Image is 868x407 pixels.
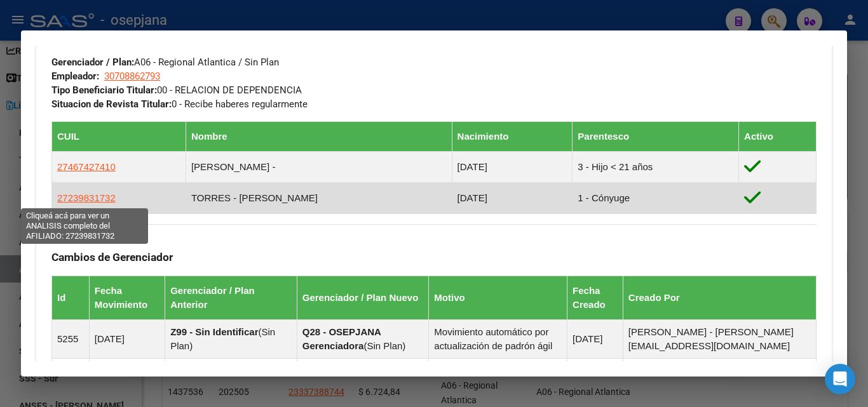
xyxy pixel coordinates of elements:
[51,70,99,82] strong: Empleador:
[297,319,429,358] td: ( )
[429,276,567,319] th: Motivo
[429,319,567,358] td: Movimiento automático por actualización de padrón ágil
[297,358,429,397] td: ( )
[51,84,157,96] strong: Tipo Beneficiario Titular:
[567,276,623,319] th: Fecha Creado
[302,326,381,351] strong: Q28 - OSEPJANA Gerenciadora
[52,122,186,152] th: CUIL
[51,84,302,96] span: 00 - RELACION DE DEPENDENCIA
[623,319,816,358] td: [PERSON_NAME] - [PERSON_NAME][EMAIL_ADDRESS][DOMAIN_NAME]
[51,98,308,110] span: 0 - Recibe haberes regularmente
[104,70,160,82] span: 30708862793
[51,57,134,68] strong: Gerenciador / Plan:
[567,358,623,397] td: [DATE]
[567,319,623,358] td: [DATE]
[170,326,258,337] strong: Z99 - Sin Identificar
[165,319,297,358] td: ( )
[165,358,297,397] td: ( )
[89,358,165,397] td: [DATE]
[51,57,279,68] span: A06 - Regional Atlantica / Sin Plan
[452,183,573,214] td: [DATE]
[89,276,165,319] th: Fecha Movimiento
[52,358,90,397] td: 20742
[429,358,567,397] td: Movimiento automático por actualización de padrón ágil
[52,276,90,319] th: Id
[186,183,452,214] td: TORRES - [PERSON_NAME]
[452,152,573,183] td: [DATE]
[573,122,739,152] th: Parentesco
[452,122,573,152] th: Nacimiento
[573,183,739,214] td: 1 - Cónyuge
[367,340,402,351] span: Sin Plan
[57,161,116,172] span: 27467427410
[825,364,855,394] div: Open Intercom Messenger
[165,276,297,319] th: Gerenciador / Plan Anterior
[739,122,817,152] th: Activo
[623,358,816,397] td: [PERSON_NAME] - [PERSON_NAME][EMAIL_ADDRESS][DOMAIN_NAME]
[170,326,275,351] span: Sin Plan
[89,319,165,358] td: [DATE]
[52,319,90,358] td: 5255
[51,98,172,110] strong: Situacion de Revista Titular:
[57,192,116,203] span: 27239831732
[297,276,429,319] th: Gerenciador / Plan Nuevo
[623,276,816,319] th: Creado Por
[51,250,817,264] h3: Cambios de Gerenciador
[573,152,739,183] td: 3 - Hijo < 21 años
[186,122,452,152] th: Nombre
[186,152,452,183] td: [PERSON_NAME] -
